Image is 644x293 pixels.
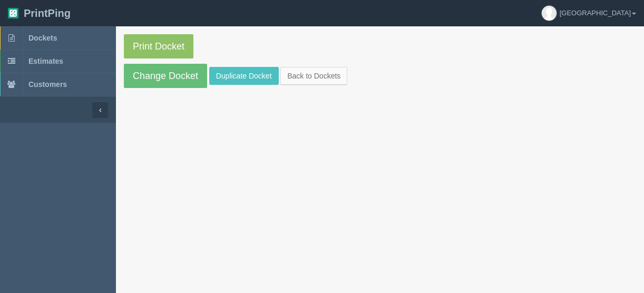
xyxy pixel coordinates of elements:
[28,34,57,42] span: Dockets
[28,80,67,89] span: Customers
[124,34,193,58] a: Print Docket
[28,57,63,65] span: Estimates
[209,67,279,85] a: Duplicate Docket
[124,64,207,88] a: Change Docket
[542,6,557,21] img: avatar_default-7531ab5dedf162e01f1e0bb0964e6a185e93c5c22dfe317fb01d7f8cd2b1632c.jpg
[280,67,347,85] a: Back to Dockets
[8,8,18,18] img: logo-3e63b451c926e2ac314895c53de4908e5d424f24456219fb08d385ab2e579770.png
